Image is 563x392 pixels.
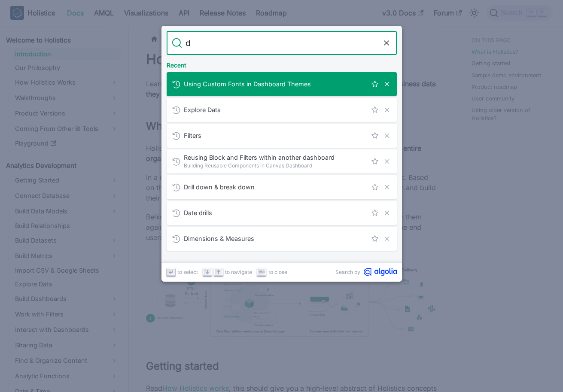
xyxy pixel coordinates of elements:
button: Remove this search from history [382,105,392,115]
span: Search by [335,268,360,276]
span: to close [268,268,287,276]
span: Filters [184,131,367,140]
button: Save this search [370,79,380,89]
svg: Arrow up [215,269,222,275]
span: to navigate [225,268,252,276]
button: Save this search [370,208,380,218]
svg: Arrow down [204,269,211,275]
button: Save this search [370,157,380,166]
span: Date drills [184,209,367,217]
svg: Escape key [259,269,265,275]
svg: Algolia [364,268,397,276]
a: Explore Data [167,98,397,122]
a: Using Custom Fonts in Dashboard Themes [167,72,397,96]
div: Recent [165,55,399,72]
button: Save this search [370,131,380,140]
button: Remove this search from history [382,182,392,192]
a: Drill down & break down [167,175,397,199]
button: Save this search [370,182,380,192]
span: Reusing Block and Filters within another dashboard​ [184,153,367,161]
button: Save this search [370,234,380,243]
input: Search docs [182,31,381,55]
button: Remove this search from history [382,157,392,166]
button: Remove this search from history [382,131,392,140]
a: Date drills [167,201,397,225]
span: Drill down & break down [184,183,367,191]
button: Clear the query [381,38,392,48]
a: Dimensions & Measures [167,227,397,251]
a: Reusing Block and Filters within another dashboard​Building Reusable Components in Canvas Dashboard [167,149,397,173]
button: Save this search [370,105,380,115]
button: Remove this search from history [382,79,392,89]
span: Explore Data [184,106,367,114]
span: Building Reusable Components in Canvas Dashboard [184,161,367,170]
span: Dimensions & Measures [184,234,367,243]
a: Search byAlgolia [335,268,397,276]
span: Using Custom Fonts in Dashboard Themes [184,80,367,88]
svg: Enter key [167,269,174,275]
button: Remove this search from history [382,208,392,218]
button: Remove this search from history [382,234,392,243]
a: Filters [167,124,397,148]
span: to select [177,268,198,276]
